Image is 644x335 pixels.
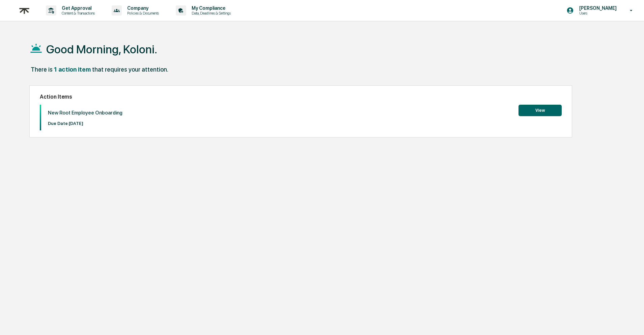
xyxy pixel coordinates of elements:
[48,121,122,126] p: Due Date: [DATE]
[40,94,561,100] h2: Action Items
[56,5,98,11] p: Get Approval
[574,11,620,16] p: Users
[186,5,234,11] p: My Compliance
[186,11,234,16] p: Data, Deadlines & Settings
[54,66,91,73] div: 1 action item
[16,2,32,19] img: logo
[46,43,157,56] h1: Good Morning, Koloni.
[122,11,162,16] p: Policies & Documents
[122,5,162,11] p: Company
[56,11,98,16] p: Content & Transactions
[519,105,562,116] button: View
[48,110,122,116] p: New Root Employee Onboarding
[31,66,53,73] div: There is
[574,5,620,11] p: [PERSON_NAME]
[92,66,168,73] div: that requires your attention.
[519,107,562,113] a: View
